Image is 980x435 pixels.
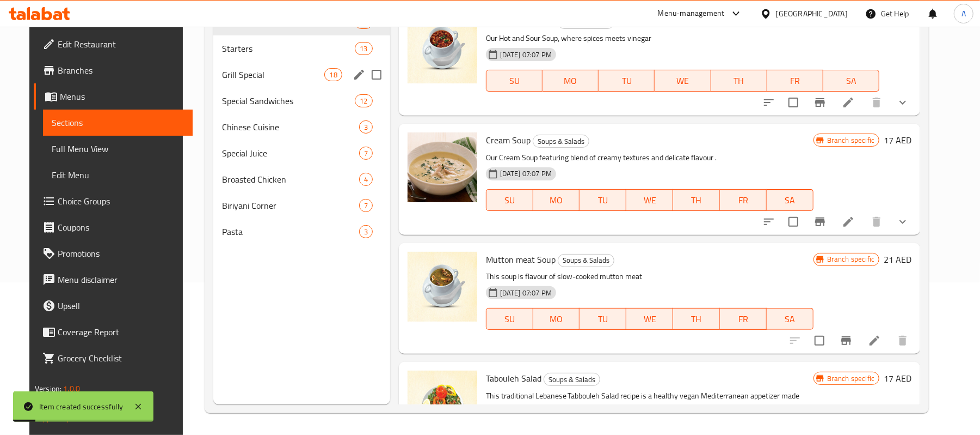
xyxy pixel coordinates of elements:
[213,88,390,114] div: Special Sandwiches12
[360,227,372,237] span: 3
[823,70,879,92] button: SA
[767,189,813,211] button: SA
[213,62,390,88] div: Grill Special18edit
[864,209,890,235] button: delete
[359,199,373,212] div: items
[842,215,855,228] a: Edit menu item
[808,329,831,352] span: Select to update
[34,319,193,345] a: Coverage Report
[58,195,184,208] span: Choice Groups
[533,135,589,148] span: Soups & Salads
[631,311,669,327] span: WE
[584,311,622,327] span: TU
[631,192,669,208] span: WE
[890,209,916,235] button: show more
[486,189,533,211] button: SU
[325,70,341,80] span: 18
[864,89,890,116] button: delete
[324,68,342,81] div: items
[351,67,367,83] button: edit
[782,91,805,114] span: Select to update
[896,96,909,109] svg: Show Choices
[486,270,813,283] p: This soup is flavour of slow-cooked mutton meat
[58,221,184,234] span: Coupons
[34,57,193,83] a: Branches
[360,201,372,211] span: 7
[677,192,716,208] span: TH
[355,94,372,107] div: items
[34,83,193,110] a: Menus
[52,142,184,155] span: Full Menu View
[222,225,359,238] div: Pasta
[626,308,673,330] button: WE
[496,168,556,179] span: [DATE] 07:07 PM
[213,35,390,62] div: Starters13
[222,199,359,212] div: Biriyani Corner
[222,147,359,160] span: Special Juice
[34,267,193,293] a: Menu disclaimer
[58,352,184,365] span: Grocery Checklist
[580,308,626,330] button: TU
[603,73,650,89] span: TU
[599,70,655,92] button: TU
[58,64,184,77] span: Branches
[34,214,193,240] a: Coupons
[58,38,184,51] span: Edit Restaurant
[213,192,390,219] div: Biriyani Corner7
[408,252,477,322] img: Mutton meat Soup
[533,308,580,330] button: MO
[222,68,325,81] span: Grill Special
[823,135,879,146] span: Branch specific
[756,209,782,235] button: sort-choices
[486,70,543,92] button: SU
[491,73,538,89] span: SU
[842,96,855,109] a: Edit menu item
[767,308,813,330] button: SA
[213,166,390,192] div: Broasted Chicken4
[486,308,533,330] button: SU
[767,70,823,92] button: FR
[222,42,355,55] div: Starters
[538,192,576,208] span: MO
[360,174,372,185] span: 4
[890,328,916,354] button: delete
[828,73,875,89] span: SA
[213,5,390,249] nav: Menu sections
[896,215,909,228] svg: Show Choices
[677,311,716,327] span: TH
[720,189,767,211] button: FR
[34,188,193,214] a: Choice Groups
[771,192,809,208] span: SA
[716,73,763,89] span: TH
[34,345,193,371] a: Grocery Checklist
[720,308,767,330] button: FR
[782,210,805,233] span: Select to update
[355,96,372,106] span: 12
[496,50,556,60] span: [DATE] 07:07 PM
[626,189,673,211] button: WE
[52,116,184,129] span: Sections
[63,382,80,396] span: 1.0.0
[360,148,372,159] span: 7
[43,162,193,188] a: Edit Menu
[558,254,614,267] span: Soups & Salads
[884,371,911,386] h6: 17 AED
[60,90,184,103] span: Menus
[884,252,911,267] h6: 21 AED
[776,8,848,20] div: [GEOGRAPHIC_DATA]
[659,73,706,89] span: WE
[359,120,373,134] div: items
[496,288,556,298] span: [DATE] 07:07 PM
[355,44,372,54] span: 13
[408,14,477,83] img: Hot and Sour Soup
[486,151,813,165] p: Our Cream Soup featuring blend of creamy textures and delicate flavour .
[222,120,359,134] span: Chinese Cuisine
[213,219,390,245] div: Pasta3
[359,173,373,186] div: items
[544,373,600,386] span: Soups & Salads
[558,254,614,267] div: Soups & Salads
[34,31,193,57] a: Edit Restaurant
[543,70,599,92] button: MO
